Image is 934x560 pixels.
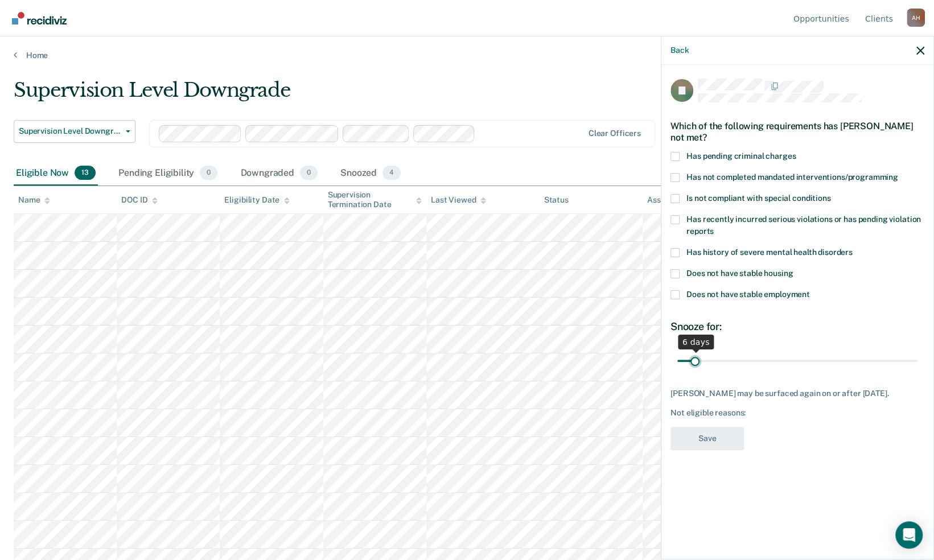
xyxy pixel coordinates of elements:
div: Which of the following requirements has [PERSON_NAME] not met? [670,112,924,151]
div: Downgraded [238,161,320,186]
span: Supervision Level Downgrade [19,126,121,136]
a: Home [14,50,920,60]
div: Snoozed [338,161,403,186]
div: Snooze for: [670,320,924,333]
span: 4 [382,166,401,180]
div: [PERSON_NAME] may be surfaced again on or after [DATE]. [670,389,924,398]
div: Assigned to [647,195,701,205]
button: Save [670,427,744,450]
span: Has history of severe mental health disorders [686,248,853,257]
div: Status [544,195,569,205]
div: Supervision Level Downgrade [14,79,714,111]
button: Profile dropdown button [907,9,925,27]
span: Has pending criminal charges [686,151,796,160]
span: Is not compliant with special conditions [686,193,830,203]
div: Name [18,195,50,205]
span: 13 [75,166,96,180]
div: Pending Eligibility [116,161,220,186]
span: Does not have stable housing [686,269,793,278]
span: Has not completed mandated interventions/programming [686,172,898,182]
div: DOC ID [121,195,158,205]
div: Eligible Now [14,161,98,186]
span: 0 [200,166,217,180]
span: Does not have stable employment [686,290,810,299]
div: Open Intercom Messenger [895,521,923,549]
img: Recidiviz [12,12,67,24]
span: 0 [300,166,318,180]
div: A H [907,9,925,27]
span: Has recently incurred serious violations or has pending violation reports [686,215,921,236]
div: Last Viewed [431,195,486,205]
div: 6 days [678,335,714,349]
div: Supervision Termination Date [328,190,422,209]
div: Eligibility Date [224,195,290,205]
div: Clear officers [589,129,641,138]
button: Back [670,46,689,55]
div: Not eligible reasons: [670,408,924,418]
